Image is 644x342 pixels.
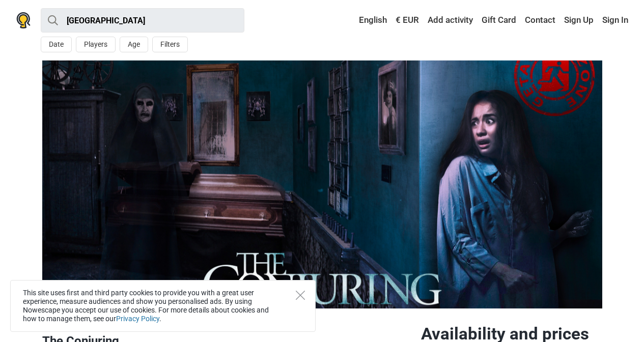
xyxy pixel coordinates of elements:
a: English [349,11,389,29]
button: Players [76,37,116,52]
a: Sign In [600,11,628,29]
button: Close [296,291,305,300]
a: € EUR [393,11,422,29]
img: The Conjuring photo 1 [42,60,602,308]
a: Gift Card [479,11,519,29]
input: try “London” [41,8,244,33]
div: This site uses first and third party cookies to provide you with a great user experience, measure... [10,280,316,332]
button: Age [120,37,148,52]
a: Add activity [425,11,475,29]
a: Contact [522,11,558,29]
a: Sign Up [562,11,596,29]
a: Privacy Policy [116,315,159,323]
button: Date [41,37,72,52]
img: Nowescape logo [16,12,31,28]
img: English [352,17,359,24]
button: Filters [152,37,188,52]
